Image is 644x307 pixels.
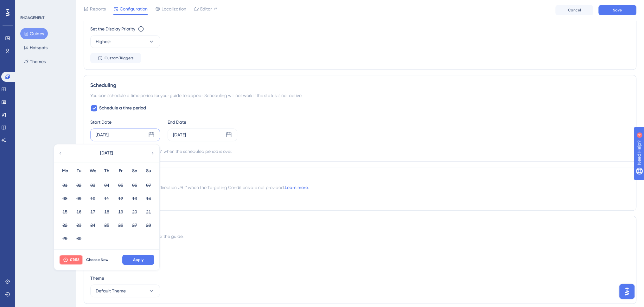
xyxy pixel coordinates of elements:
[133,257,143,262] span: Apply
[73,233,84,244] button: 30
[60,193,70,204] button: 08
[90,222,630,230] div: Advanced Settings
[60,180,70,191] button: 01
[143,180,154,191] button: 07
[73,193,84,204] button: 09
[101,180,112,191] button: 04
[90,118,160,126] div: Start Date
[129,220,140,231] button: 27
[555,5,593,15] button: Cancel
[99,104,146,112] span: Schedule a time period
[90,25,135,33] div: Set the Display Priority
[100,149,113,157] span: [DATE]
[162,5,186,13] span: Localization
[96,38,111,45] span: Highest
[115,206,126,217] button: 19
[200,5,212,13] span: Editor
[128,167,142,175] div: Sa
[60,220,70,231] button: 22
[73,206,84,217] button: 16
[87,193,98,204] button: 10
[87,220,98,231] button: 24
[168,118,237,126] div: End Date
[90,232,630,240] div: Choose the container and theme for the guide.
[102,147,232,155] div: Automatically set as “Inactive” when the scheduled period is over.
[101,220,112,231] button: 25
[105,56,134,61] span: Custom Triggers
[115,180,126,191] button: 05
[285,185,309,190] a: Learn more.
[568,8,581,13] span: Cancel
[143,193,154,204] button: 14
[143,206,154,217] button: 21
[87,206,98,217] button: 17
[60,233,70,244] button: 29
[60,206,70,217] button: 15
[72,167,86,175] div: Tu
[44,3,46,8] div: 4
[83,255,112,265] button: Choose Now
[173,131,186,139] div: [DATE]
[20,56,49,67] button: Themes
[115,193,126,204] button: 12
[86,167,100,175] div: We
[86,257,108,262] span: Choose Now
[90,35,160,48] button: Highest
[75,147,138,160] button: [DATE]
[115,220,126,231] button: 26
[90,184,309,191] span: The browser will redirect to the “Redirection URL” when the Targeting Conditions are not provided.
[90,53,141,63] button: Custom Triggers
[73,180,84,191] button: 02
[114,167,128,175] div: Fr
[96,287,126,295] span: Default Theme
[20,42,51,53] button: Hotspots
[90,284,160,297] button: Default Theme
[70,257,80,262] span: 07:58
[120,5,148,13] span: Configuration
[20,28,48,39] button: Guides
[129,180,140,191] button: 06
[58,167,72,175] div: Mo
[613,8,622,13] span: Save
[101,206,112,217] button: 18
[90,245,630,253] div: Container
[617,282,636,301] iframe: UserGuiding AI Assistant Launcher
[90,274,630,282] div: Theme
[87,180,98,191] button: 03
[96,131,109,139] div: [DATE]
[90,82,630,89] div: Scheduling
[90,92,630,99] div: You can schedule a time period for your guide to appear. Scheduling will not work if the status i...
[100,167,114,175] div: Th
[598,5,636,15] button: Save
[129,206,140,217] button: 20
[129,193,140,204] button: 13
[59,255,83,265] button: 07:58
[101,193,112,204] button: 11
[90,173,630,181] div: Redirection
[15,2,40,9] span: Need Help?
[20,15,44,20] div: ENGAGEMENT
[90,5,106,13] span: Reports
[142,167,156,175] div: Su
[143,220,154,231] button: 28
[73,220,84,231] button: 23
[122,255,154,265] button: Apply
